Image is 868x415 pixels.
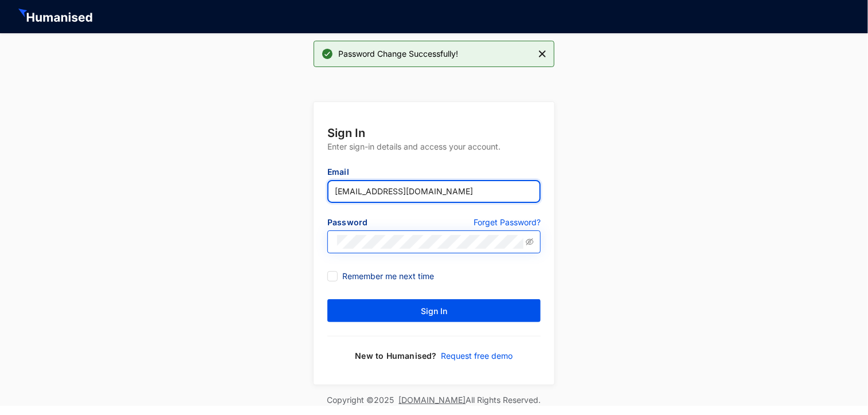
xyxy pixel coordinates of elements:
p: New to Humanised? [355,350,436,362]
button: Sign In [327,299,541,322]
a: Forget Password? [474,217,541,230]
p: Password Change Successfully! [334,47,458,61]
a: Request free demo [437,350,513,362]
img: alert-icon-success.755a801dcbde06256afb241ffe65d376.svg [320,47,334,61]
span: eye-invisible [526,238,534,246]
p: Copyright © 2025 All Rights Reserved. [327,394,541,406]
p: Password [327,217,434,230]
input: Enter your email [327,180,541,203]
p: Email [327,166,541,180]
span: Remember me next time [338,270,439,283]
span: Sign In [421,306,447,317]
p: Sign In [327,125,541,141]
img: HeaderHumanisedNameIcon.51e74e20af0cdc04d39a069d6394d6d9.svg [18,9,95,25]
a: [DOMAIN_NAME] [399,395,466,405]
p: Enter sign-in details and access your account. [327,141,541,166]
img: alert-close.705d39777261943dbfef1c6d96092794.svg [539,47,546,61]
